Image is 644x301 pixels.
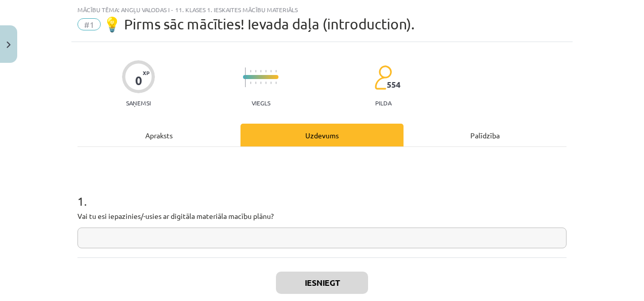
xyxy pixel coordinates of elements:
[77,176,567,208] h1: 1 .
[375,99,391,106] p: pilda
[122,99,155,106] p: Saņemsi
[275,82,276,84] img: icon-short-line-57e1e144782c952c97e751825c79c345078a6d821885a25fce030b3d8c18986b.svg
[404,124,567,146] div: Palīdzība
[143,70,149,76] span: XP
[270,70,271,72] img: icon-short-line-57e1e144782c952c97e751825c79c345078a6d821885a25fce030b3d8c18986b.svg
[77,124,240,146] div: Apraksts
[245,67,246,87] img: icon-long-line-d9ea69661e0d244f92f715978eff75569469978d946b2353a9bb055b3ed8787d.svg
[265,70,266,72] img: icon-short-line-57e1e144782c952c97e751825c79c345078a6d821885a25fce030b3d8c18986b.svg
[387,80,400,89] span: 554
[135,73,142,88] div: 0
[250,70,251,72] img: icon-short-line-57e1e144782c952c97e751825c79c345078a6d821885a25fce030b3d8c18986b.svg
[275,70,276,72] img: icon-short-line-57e1e144782c952c97e751825c79c345078a6d821885a25fce030b3d8c18986b.svg
[260,82,261,84] img: icon-short-line-57e1e144782c952c97e751825c79c345078a6d821885a25fce030b3d8c18986b.svg
[255,70,256,72] img: icon-short-line-57e1e144782c952c97e751825c79c345078a6d821885a25fce030b3d8c18986b.svg
[252,99,270,106] p: Viegls
[270,82,271,84] img: icon-short-line-57e1e144782c952c97e751825c79c345078a6d821885a25fce030b3d8c18986b.svg
[240,124,404,146] div: Uzdevums
[7,42,11,48] img: icon-close-lesson-0947bae3869378f0d4975bcd49f059093ad1ed9edebbc8119c70593378902aed.svg
[374,65,392,90] img: students-c634bb4e5e11cddfef0936a35e636f08e4e9abd3cc4e673bd6f9a4125e45ecb1.svg
[250,82,251,84] img: icon-short-line-57e1e144782c952c97e751825c79c345078a6d821885a25fce030b3d8c18986b.svg
[77,18,101,30] span: #1
[276,272,368,294] button: Iesniegt
[103,16,415,32] span: 💡 Pirms sāc mācīties! Ievada daļa (introduction).
[77,211,567,221] p: Vai tu esi iepazinies/-usies ar digitāla materiāla macību plānu?
[255,82,256,84] img: icon-short-line-57e1e144782c952c97e751825c79c345078a6d821885a25fce030b3d8c18986b.svg
[260,70,261,72] img: icon-short-line-57e1e144782c952c97e751825c79c345078a6d821885a25fce030b3d8c18986b.svg
[265,82,266,84] img: icon-short-line-57e1e144782c952c97e751825c79c345078a6d821885a25fce030b3d8c18986b.svg
[77,6,567,13] div: Mācību tēma: Angļu valodas i - 11. klases 1. ieskaites mācību materiāls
